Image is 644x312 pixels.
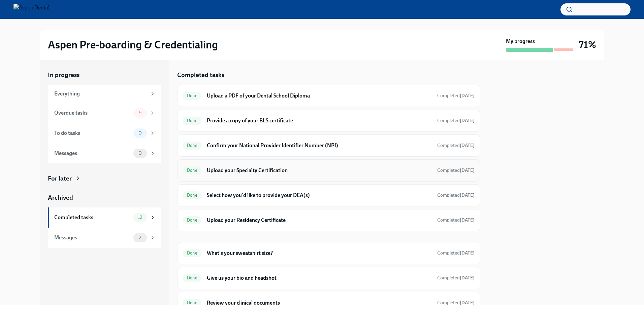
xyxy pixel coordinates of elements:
[13,4,50,15] img: Aspen Dental
[460,118,475,123] strong: [DATE]
[183,143,201,148] span: Done
[183,273,475,283] a: DoneGive us your bio and headshotCompleted[DATE]
[460,275,475,281] strong: [DATE]
[207,217,432,224] h6: Upload your Residency Certificate
[183,118,201,123] span: Done
[437,300,475,306] span: Completed
[207,92,432,100] h6: Upload a PDF of your Dental School Diploma
[48,71,161,79] a: In progress
[460,217,475,223] strong: [DATE]
[437,142,475,149] span: July 6th, 2025 23:02
[437,143,475,148] span: Completed
[135,235,145,240] span: 2
[207,249,432,257] h6: What's your sweatshirt size?
[437,275,475,281] span: July 6th, 2025 23:27
[207,274,432,282] h6: Give us your bio and headshot
[48,207,161,228] a: Completed tasks12
[54,150,131,157] div: Messages
[54,214,131,221] div: Completed tasks
[134,130,146,135] span: 0
[207,167,432,174] h6: Upload your Specialty Certification
[437,117,475,124] span: July 6th, 2025 23:01
[135,110,146,115] span: 5
[134,215,146,220] span: 12
[437,93,475,99] span: Completed
[183,300,201,305] span: Done
[437,300,475,306] span: July 6th, 2025 23:22
[48,193,161,202] a: Archived
[183,190,475,201] a: DoneSelect how you'd like to provide your DEA(s)Completed[DATE]
[134,151,146,156] span: 0
[460,143,475,148] strong: [DATE]
[460,192,475,198] strong: [DATE]
[207,192,432,199] h6: Select how you'd like to provide your DEA(s)
[460,300,475,306] strong: [DATE]
[54,90,147,97] div: Everything
[207,117,432,124] h6: Provide a copy of your BLS certificate
[183,140,475,151] a: DoneConfirm your National Provider Identifier Number (NPI)Completed[DATE]
[579,39,596,51] h3: 71%
[54,234,131,241] div: Messages
[437,92,475,99] span: July 6th, 2025 22:57
[54,109,131,117] div: Overdue tasks
[48,38,218,51] h2: Aspen Pre-boarding & Credentialing
[48,174,161,183] a: For later
[54,129,131,137] div: To do tasks
[48,143,161,163] a: Messages0
[183,168,201,173] span: Done
[437,250,475,256] span: July 6th, 2025 23:27
[183,248,475,259] a: DoneWhat's your sweatshirt size?Completed[DATE]
[437,275,475,281] span: Completed
[506,38,535,45] strong: My progress
[183,215,475,226] a: DoneUpload your Residency CertificateCompleted[DATE]
[437,192,475,198] span: Completed
[437,250,475,256] span: Completed
[48,123,161,143] a: To do tasks0
[183,165,475,176] a: DoneUpload your Specialty CertificationCompleted[DATE]
[183,193,201,198] span: Done
[177,71,224,79] h5: Completed tasks
[460,250,475,256] strong: [DATE]
[183,93,201,98] span: Done
[183,275,201,280] span: Done
[183,298,475,308] a: DoneReview your clinical documentsCompleted[DATE]
[437,118,475,123] span: Completed
[437,217,475,223] span: July 6th, 2025 23:09
[207,299,432,307] h6: Review your clinical documents
[183,115,475,126] a: DoneProvide a copy of your BLS certificateCompleted[DATE]
[183,250,201,256] span: Done
[48,103,161,123] a: Overdue tasks5
[183,90,475,101] a: DoneUpload a PDF of your Dental School DiplomaCompleted[DATE]
[437,167,475,173] span: July 6th, 2025 23:07
[437,167,475,173] span: Completed
[207,142,432,149] h6: Confirm your National Provider Identifier Number (NPI)
[460,167,475,173] strong: [DATE]
[48,228,161,248] a: Messages2
[48,174,72,183] div: For later
[437,192,475,198] span: July 6th, 2025 23:08
[460,93,475,99] strong: [DATE]
[437,217,475,223] span: Completed
[183,218,201,223] span: Done
[48,85,161,103] a: Everything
